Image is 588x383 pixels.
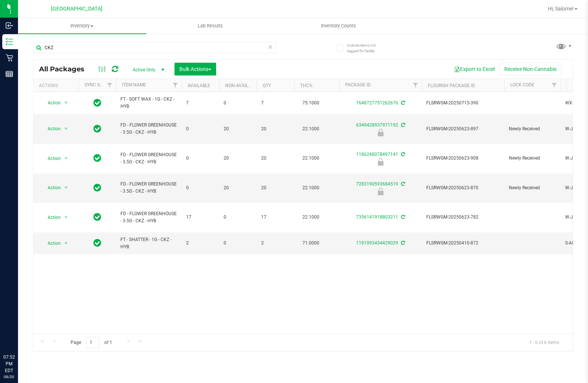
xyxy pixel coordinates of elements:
span: FD - FLOWER GREENHOUSE - 3.5G - CKZ - HYB [120,181,177,195]
iframe: Resource center [8,323,30,345]
a: Flourish Package ID [428,83,475,88]
span: Sync from Compliance System [400,100,405,106]
span: 7 [186,100,215,107]
iframe: Resource center unread badge [22,322,31,331]
span: FLSRWGM-20250623-897 [426,125,500,133]
span: Newly Received [509,184,556,191]
a: Filter [169,79,182,92]
span: Action [41,238,61,249]
span: Action [41,98,61,108]
div: Newly Received [338,129,423,136]
a: 1191093454429029 [356,240,398,246]
span: 22.1000 [299,212,323,223]
p: 08/20 [3,374,15,380]
span: Sync from Compliance System [400,181,405,187]
a: Available [188,83,210,88]
span: Action [41,182,61,193]
span: FLSRWGM-20250715-390 [426,100,500,107]
span: 17 [261,214,290,221]
div: Newly Received [338,158,423,166]
a: Filter [104,79,116,92]
span: 20 [261,125,290,133]
p: 07:52 PM EDT [3,354,15,374]
a: Sync Status [84,82,113,87]
span: 20 [261,155,290,162]
button: Export to Excel [449,63,499,75]
a: THC% [300,83,313,88]
span: FLSRWGM-20250623-782 [426,214,500,221]
span: 75.1000 [299,98,323,109]
span: [GEOGRAPHIC_DATA] [51,6,102,12]
a: 6349428937971192 [356,122,398,128]
span: 0 [224,240,252,247]
span: 2 [186,240,215,247]
span: select [62,98,71,108]
span: In Sync [93,124,101,134]
span: Bulk Actions [179,66,211,72]
span: 1 - 6 of 6 items [523,337,565,348]
span: FT - SHATTER - 1G - CKZ - HYB [120,236,177,250]
div: Newly Received [338,188,423,195]
span: 0 [186,125,215,133]
span: All Packages [39,65,92,73]
span: Inventory [18,23,146,29]
a: 7648727751262676 [356,100,398,106]
span: FD - FLOWER GREENHOUSE - 3.5G - CKZ - HYB [120,210,177,225]
span: FLSRWGM-20250623-870 [426,184,500,191]
a: Inventory Counts [275,18,403,34]
span: select [62,212,71,223]
a: Item Name [122,82,146,87]
span: 0 [224,100,252,107]
button: Bulk Actions [174,63,216,75]
span: Clear [268,42,273,52]
span: 71.0000 [299,238,323,249]
button: Receive Non-Cannabis [499,63,561,75]
a: Package ID [345,82,371,87]
span: 17 [186,214,215,221]
span: 20 [261,184,290,191]
span: 20 [224,155,252,162]
span: Include items not tagged for facility [347,42,385,54]
span: FLSRWGM-20250623-908 [426,155,500,162]
a: Inventory [18,18,146,34]
inline-svg: Inventory [6,38,13,45]
span: Inventory Counts [311,23,366,29]
a: Filter [409,79,422,92]
span: 22.1000 [299,182,323,193]
span: 0 [186,184,215,191]
span: 0 [224,214,252,221]
span: In Sync [93,238,101,248]
span: Newly Received [509,155,556,162]
span: Newly Received [509,125,556,133]
input: Search Package ID, Item Name, SKU, Lot or Part Number... [33,42,277,53]
a: 7283190593684519 [356,181,398,187]
span: 20 [224,125,252,133]
a: Non-Available [225,83,259,88]
span: In Sync [93,182,101,193]
span: Sync from Compliance System [400,240,405,246]
input: 1 [86,337,99,348]
span: Action [41,153,61,164]
span: select [62,182,71,193]
span: 7 [261,100,290,107]
span: select [62,124,71,134]
a: Lab Results [146,18,275,34]
a: Filter [548,79,561,92]
span: Sync from Compliance System [400,214,405,220]
span: FD - FLOWER GREENHOUSE - 3.5G - CKZ - HYB [120,151,177,166]
span: Hi, Salome! [548,6,574,12]
div: Actions [39,83,75,88]
span: Page of 1 [64,337,118,348]
a: Qty [263,83,271,88]
span: FD - FLOWER GREENHOUSE - 3.5G - CKZ - HYB [120,122,177,136]
inline-svg: Reports [6,70,13,78]
inline-svg: Retail [6,54,13,62]
span: 0 [186,155,215,162]
span: 22.1000 [299,124,323,134]
span: Sync from Compliance System [400,122,405,128]
span: Action [41,212,61,223]
a: 1186240078497141 [356,152,398,157]
span: 2 [261,240,290,247]
span: In Sync [93,212,101,222]
span: select [62,238,71,249]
